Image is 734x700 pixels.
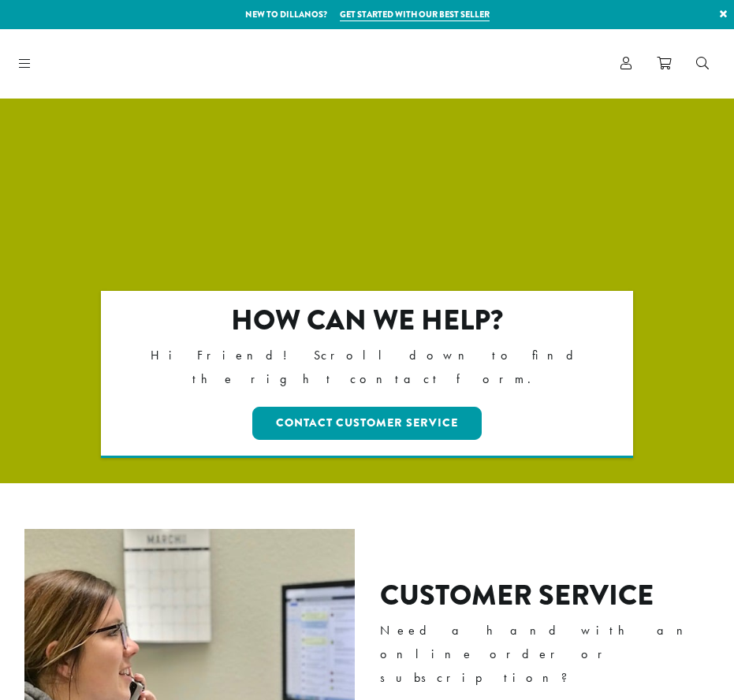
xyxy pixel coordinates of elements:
[684,50,721,76] a: Search
[340,8,490,21] a: Get started with our best seller
[134,303,599,337] h2: How can we help?
[252,407,482,440] a: Contact Customer Service
[380,579,723,612] h2: Customer Service
[380,619,723,690] p: Need a hand with an online order or subscription?
[134,344,599,391] p: Hi Friend! Scroll down to find the right contact form.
